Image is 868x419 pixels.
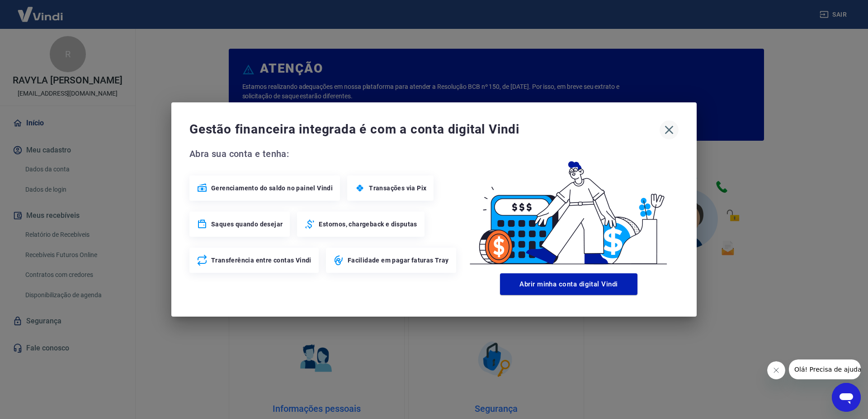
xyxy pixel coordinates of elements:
[348,256,449,265] span: Facilidade em pagar faturas Tray
[832,383,861,412] iframe: Botão para abrir a janela de mensagens
[319,220,417,229] span: Estornos, chargeback e disputas
[211,184,333,193] span: Gerenciamento do saldo no painel Vindi
[211,256,311,265] span: Transferência entre contas Vindi
[189,147,459,161] span: Abra sua conta e tenha:
[369,184,426,193] span: Transações via Pix
[211,220,283,229] span: Saques quando desejar
[789,359,861,379] iframe: Mensagem da empresa
[459,147,679,270] img: Good Billing
[189,120,660,138] span: Gestão financeira integrada é com a conta digital Vindi
[500,273,637,295] button: Abrir minha conta digital Vindi
[767,361,785,379] iframe: Fechar mensagem
[5,6,76,14] span: Olá! Precisa de ajuda?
